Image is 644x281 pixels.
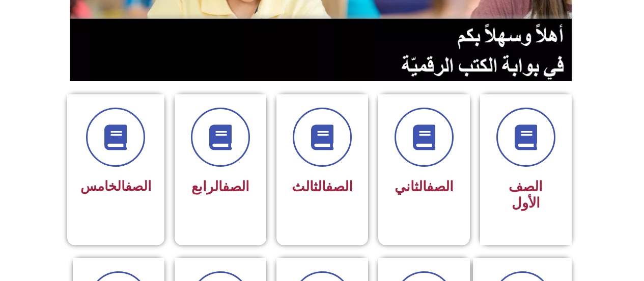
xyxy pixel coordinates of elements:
[395,178,454,195] span: الثاني
[326,178,353,195] a: الصف
[427,178,454,195] a: الصف
[191,178,249,195] span: الرابع
[509,178,543,211] span: الصف الأول
[125,178,151,194] a: الصف
[292,178,353,195] span: الثالث
[80,178,151,194] span: الخامس
[222,178,249,195] a: الصف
